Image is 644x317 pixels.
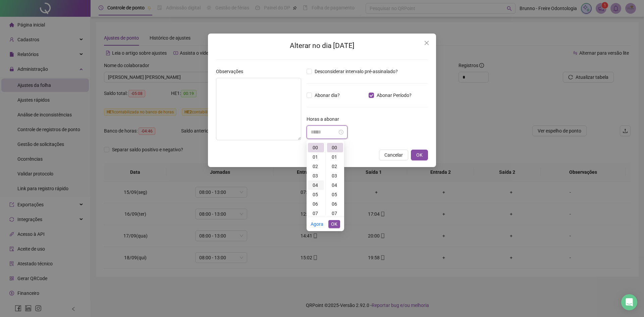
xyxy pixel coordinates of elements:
div: 05 [308,190,324,199]
div: 04 [327,180,343,190]
div: 01 [308,152,324,162]
h2: Alterar no dia [DATE] [216,40,428,51]
a: Agora [311,221,323,227]
label: Observações [216,68,248,75]
div: 07 [327,209,343,218]
span: Cancelar [384,151,403,159]
label: Horas a abonar [307,115,343,123]
div: 05 [327,190,343,199]
div: 02 [308,162,324,171]
button: Cancelar [379,150,408,160]
div: 04 [308,180,324,190]
span: close [424,40,429,46]
div: 03 [308,171,324,180]
button: Close [421,38,432,48]
div: 02 [327,162,343,171]
span: Abonar dia? [312,92,342,99]
div: 01 [327,152,343,162]
span: OK [416,151,423,159]
div: 00 [308,143,324,152]
div: Open Intercom Messenger [621,294,637,310]
span: OK [331,220,337,228]
span: Abonar Período? [374,92,414,99]
div: 07 [308,209,324,218]
div: 03 [327,171,343,180]
button: OK [328,220,340,228]
button: OK [411,150,428,160]
div: 06 [327,199,343,209]
span: Desconsiderar intervalo pré-assinalado? [312,68,400,75]
div: 06 [308,199,324,209]
div: 00 [327,143,343,152]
